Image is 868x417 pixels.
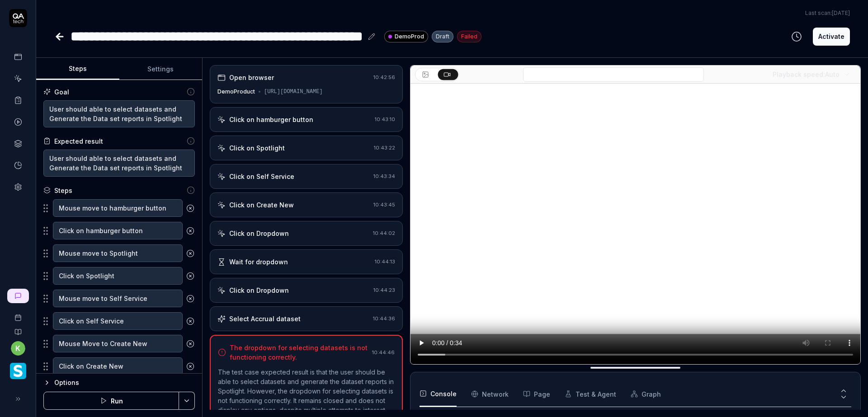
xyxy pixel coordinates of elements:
button: Smartlinx Logo [4,356,32,381]
button: Activate [813,28,850,46]
div: Click on Create New [229,200,294,210]
div: Suggestions [43,221,195,240]
div: Click on Spotlight [229,143,285,153]
time: 10:43:10 [375,116,395,122]
div: Select Accrual dataset [229,314,301,323]
img: Smartlinx Logo [10,363,26,379]
time: 10:44:23 [373,287,395,293]
button: Last scan:[DATE] [805,9,850,17]
time: 10:42:56 [373,74,395,80]
div: Suggestions [43,289,195,308]
button: View version history [786,28,807,46]
time: 10:43:45 [373,201,395,208]
button: Remove step [183,335,198,353]
a: New conversation [7,289,29,303]
div: Suggestions [43,357,195,376]
a: DemoProd [384,30,428,42]
div: Steps [54,186,72,195]
button: Remove step [183,357,198,375]
div: Click on hamburger button [229,115,313,124]
div: Options [54,377,195,388]
button: Remove step [183,199,198,217]
div: Open browser [229,73,274,82]
button: Settings [119,58,203,80]
time: 10:44:02 [373,230,395,236]
time: [DATE] [832,9,850,16]
time: 10:44:13 [375,258,395,265]
div: Playback speed: [773,70,840,79]
div: Click on Dropdown [229,229,289,238]
div: Suggestions [43,312,195,331]
button: k [11,341,25,356]
button: Options [43,377,195,388]
div: Click on Dropdown [229,286,289,295]
button: Remove step [183,222,198,240]
button: Console [420,381,457,407]
span: Last scan: [805,9,850,17]
span: DemoProd [395,33,424,41]
a: Book a call with us [4,307,32,321]
div: Suggestions [43,244,195,263]
div: [URL][DOMAIN_NAME] [264,88,323,96]
div: Wait for dropdown [229,257,288,267]
button: Network [471,381,509,407]
div: DemoProduct [217,88,255,96]
div: Suggestions [43,334,195,353]
button: Remove step [183,312,198,330]
div: The dropdown for selecting datasets is not functioning correctly. [230,343,368,362]
button: Graph [631,381,661,407]
div: Expected result [54,136,103,146]
button: Steps [36,58,119,80]
div: Suggestions [43,199,195,218]
div: Goal [54,87,69,97]
a: Documentation [4,321,32,336]
div: Suggestions [43,267,195,286]
button: Run [43,392,179,410]
button: Remove step [183,290,198,308]
time: 10:44:46 [372,349,395,356]
div: Failed [457,31,481,42]
div: Click on Self Service [229,172,294,181]
time: 10:43:34 [373,173,395,179]
div: Draft [432,31,453,42]
time: 10:44:36 [373,315,395,322]
button: Page [523,381,550,407]
button: Test & Agent [565,381,616,407]
button: Remove step [183,244,198,262]
time: 10:43:22 [374,145,395,151]
button: Remove step [183,267,198,285]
